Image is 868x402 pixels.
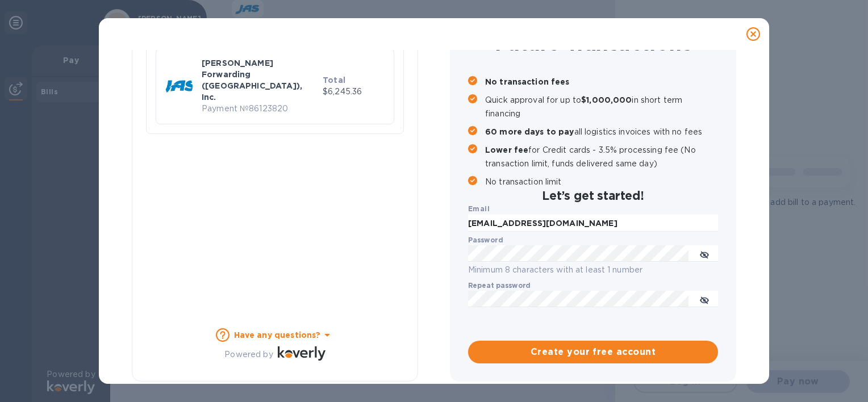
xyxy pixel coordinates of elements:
label: Password [468,237,503,244]
p: Quick approval for up to in short term financing [485,93,718,120]
p: Powered by [224,349,273,361]
span: Create your free account [477,345,709,359]
b: Email [468,204,490,213]
button: Create your free account [468,341,718,363]
button: toggle password visibility [693,242,716,265]
p: for Credit cards - 3.5% processing fee (No transaction limit, funds delivered same day) [485,143,718,170]
img: Logo [278,346,325,360]
h2: Let’s get started! [468,189,718,203]
b: Lower fee [485,145,528,154]
b: Total [323,76,345,85]
b: $1,000,000 [581,95,632,104]
label: Repeat password [468,282,531,289]
input: Enter email address [468,215,718,232]
p: [PERSON_NAME] Forwarding ([GEOGRAPHIC_DATA]), Inc. [202,57,318,103]
p: Payment № 86123820 [202,103,318,115]
p: Minimum 8 characters with at least 1 number [468,263,718,277]
b: Have any questions? [234,330,321,340]
button: toggle password visibility [693,288,716,311]
b: No transaction fees [485,77,570,86]
p: No transaction limit [485,175,718,189]
p: $6,245.36 [323,86,385,98]
b: 60 more days to pay [485,127,574,136]
p: all logistics invoices with no fees [485,125,718,139]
